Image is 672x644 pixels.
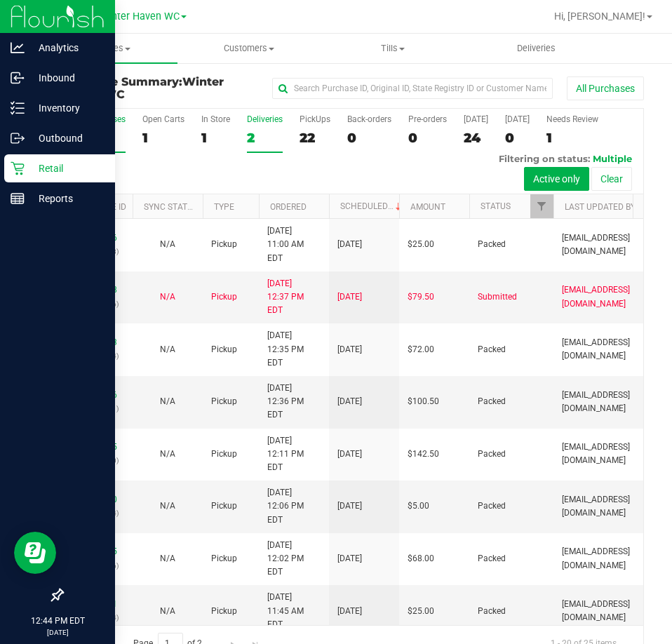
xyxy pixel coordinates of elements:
[347,114,391,124] div: Back-orders
[408,395,439,408] span: $100.50
[211,238,237,251] span: Pickup
[337,290,362,304] span: [DATE]
[464,114,488,124] div: [DATE]
[408,448,439,461] span: $142.50
[337,448,362,461] span: [DATE]
[337,552,362,565] span: [DATE]
[25,39,109,56] p: Analytics
[546,114,598,124] div: Needs Review
[591,167,632,191] button: Clear
[160,343,175,356] button: N/A
[160,448,175,461] button: N/A
[11,41,25,55] inline-svg: Analytics
[478,499,506,513] span: Packed
[478,448,506,461] span: Packed
[337,343,362,356] span: [DATE]
[25,100,109,116] p: Inventory
[478,552,506,565] span: Packed
[25,69,109,86] p: Inbound
[408,343,434,356] span: $72.00
[337,395,362,408] span: [DATE]
[464,130,488,146] div: 24
[408,605,434,618] span: $25.00
[160,239,175,249] span: Not Applicable
[160,396,175,406] span: Not Applicable
[142,130,184,146] div: 1
[321,34,465,63] a: Tills
[478,395,506,408] span: Packed
[505,114,530,124] div: [DATE]
[267,224,321,265] span: [DATE] 11:00 AM EDT
[211,605,237,618] span: Pickup
[524,167,589,191] button: Active only
[499,153,590,164] span: Filtering on status:
[267,382,321,422] span: [DATE] 12:36 PM EDT
[160,554,175,563] span: Not Applicable
[593,153,632,164] span: Multiple
[160,344,175,354] span: Not Applicable
[408,290,434,304] span: $79.50
[100,11,180,22] span: Winter Haven WC
[267,277,321,318] span: [DATE] 12:37 PM EDT
[214,202,234,212] a: Type
[530,194,553,218] a: Filter
[267,591,321,631] span: [DATE] 11:45 AM EDT
[160,395,175,408] button: N/A
[408,114,447,124] div: Pre-orders
[11,131,25,145] inline-svg: Outbound
[505,130,530,146] div: 0
[478,238,506,251] span: Packed
[211,395,237,408] span: Pickup
[160,499,175,513] button: N/A
[464,34,608,63] a: Deliveries
[25,160,109,177] p: Retail
[160,238,175,251] button: N/A
[300,130,330,146] div: 22
[408,552,434,565] span: $68.00
[211,499,237,513] span: Pickup
[11,192,25,206] inline-svg: Reports
[478,343,506,356] span: Packed
[144,202,198,212] a: Sync Status
[201,114,230,124] div: In Store
[247,114,283,124] div: Deliveries
[201,130,230,146] div: 1
[142,114,184,124] div: Open Carts
[554,11,645,22] span: Hi, [PERSON_NAME]!
[267,434,321,475] span: [DATE] 12:11 PM EDT
[408,238,434,251] span: $25.00
[337,499,362,513] span: [DATE]
[178,42,321,55] span: Customers
[340,201,404,211] a: Scheduled
[300,114,330,124] div: PickUps
[177,34,321,63] a: Customers
[11,161,25,175] inline-svg: Retail
[160,501,175,511] span: Not Applicable
[211,448,237,461] span: Pickup
[347,130,391,146] div: 0
[160,605,175,618] button: N/A
[11,101,25,115] inline-svg: Inventory
[160,292,175,302] span: Not Applicable
[408,130,447,146] div: 0
[498,42,574,55] span: Deliveries
[211,343,237,356] span: Pickup
[25,130,109,147] p: Outbound
[160,606,175,616] span: Not Applicable
[6,627,109,638] p: [DATE]
[478,605,506,618] span: Packed
[267,486,321,527] span: [DATE] 12:06 PM EDT
[478,290,517,304] span: Submitted
[160,290,175,304] button: N/A
[546,130,598,146] div: 1
[160,552,175,565] button: N/A
[567,76,644,100] button: All Purchases
[337,605,362,618] span: [DATE]
[14,532,56,574] iframe: Resource center
[337,238,362,251] span: [DATE]
[211,290,237,304] span: Pickup
[267,539,321,579] span: [DATE] 12:02 PM EDT
[211,552,237,565] span: Pickup
[270,202,307,212] a: Ordered
[322,42,464,55] span: Tills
